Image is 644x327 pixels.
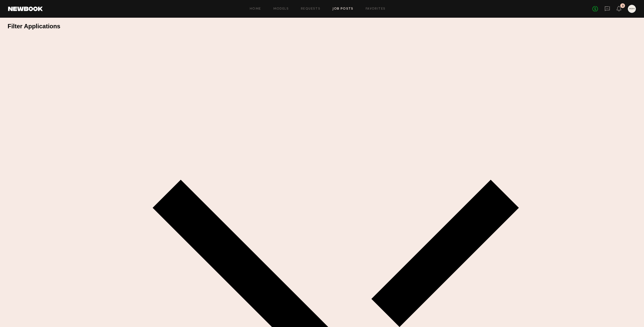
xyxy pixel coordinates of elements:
a: Home [250,7,261,11]
h2: Filter Applications [8,23,644,30]
a: Requests [301,7,320,11]
a: Models [273,7,289,11]
div: 3 [622,5,624,7]
a: Favorites [366,7,386,11]
a: Job Posts [333,7,354,11]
